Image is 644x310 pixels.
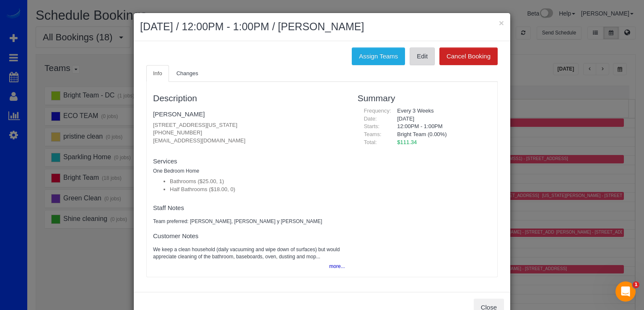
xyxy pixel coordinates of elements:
a: Info [146,65,169,82]
li: Half Bathrooms ($18.00, 0) [170,186,345,194]
iframe: Intercom live chat [615,281,636,302]
span: Info [153,70,162,76]
h4: Customer Notes [153,233,345,240]
button: Assign Teams [352,47,405,65]
a: Edit [410,47,435,65]
span: Starts: [364,123,380,129]
li: Bright Team (0.00%) [397,131,485,139]
h3: Description [153,93,345,103]
button: × [499,18,504,27]
span: Changes [177,70,198,76]
h4: Staff Notes [153,205,345,212]
div: Every 3 Weeks [391,107,491,115]
span: 1 [633,281,639,288]
button: more... [324,260,345,273]
li: Bathrooms ($25.00, 1) [170,178,345,186]
div: 12:00PM - 1:00PM [391,123,491,131]
h3: Summary [358,93,491,103]
a: [PERSON_NAME] [153,110,205,118]
span: Date: [364,116,377,122]
h4: Services [153,158,345,165]
span: Teams: [364,131,382,137]
span: Frequency: [364,108,391,114]
button: Cancel Booking [439,47,498,65]
pre: Team preferred: [PERSON_NAME], [PERSON_NAME] y [PERSON_NAME] [153,218,345,225]
pre: We keep a clean household (daily vacuuming and wipe down of surfaces) but would appreciate cleani... [153,246,345,260]
p: [STREET_ADDRESS][US_STATE] [PHONE_NUMBER] [EMAIL_ADDRESS][DOMAIN_NAME] [153,121,345,145]
h2: [DATE] / 12:00PM - 1:00PM / [PERSON_NAME] [140,19,504,34]
span: $111.34 [397,139,417,145]
span: Total: [364,139,377,145]
h5: One Bedroom Home [153,168,345,174]
div: [DATE] [391,115,491,123]
a: Changes [170,65,205,82]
